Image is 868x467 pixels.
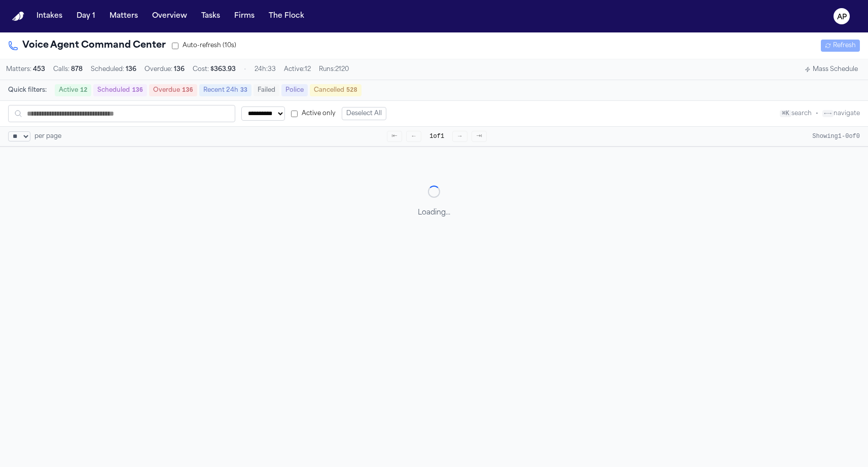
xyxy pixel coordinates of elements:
span: 136 [182,87,193,94]
input: Active only [291,111,298,117]
span: Cost: [193,65,236,74]
span: per page [34,132,61,140]
span: Matters: [6,65,45,74]
button: Refresh [821,40,860,52]
button: Day 1 [73,7,99,25]
button: Active12 [55,84,91,96]
kbd: ⌘K [780,110,791,117]
button: ⇤ [387,131,402,142]
span: 453 [33,66,45,73]
a: Home [12,12,24,21]
span: • [244,65,246,74]
button: Mass Schedule [801,63,862,76]
span: 878 [71,66,83,73]
img: Finch Logo [12,12,24,21]
button: Matters [105,7,142,25]
button: Cancelled528 [310,84,361,96]
span: 136 [174,66,185,73]
span: Active: 12 [284,65,311,74]
span: 528 [346,87,357,94]
button: Overdue136 [149,84,197,96]
span: 136 [132,87,143,94]
button: ← [406,131,421,142]
span: 12 [80,87,87,94]
button: Firms [230,7,259,25]
span: Overdue: [144,65,185,74]
button: Intakes [32,7,66,25]
button: Deselect All [342,107,386,120]
p: Loading... [6,208,862,218]
button: Recent 24h33 [199,84,251,96]
div: Showing 1 - 0 of 0 [812,132,860,140]
span: 136 [126,66,136,73]
span: • [816,111,818,117]
input: Auto-refresh (10s) [172,43,178,49]
span: $ 363.93 [210,66,236,73]
span: Runs: 2120 [319,65,349,74]
button: Police [281,84,308,96]
span: Quick filters: [8,86,47,94]
div: search navigate [780,110,860,118]
span: 1 of 1 [425,131,448,141]
span: 24h: 33 [255,65,276,74]
span: 33 [240,87,247,94]
label: Auto-refresh (10s) [172,42,236,50]
kbd: ←→ [822,110,834,117]
label: Active only [291,110,336,118]
button: Tasks [197,7,224,25]
button: ⇥ [472,131,487,142]
button: Failed [254,84,279,96]
span: Scheduled: [91,65,136,74]
button: Scheduled136 [93,84,147,96]
h1: Voice Agent Command Center [8,39,166,53]
button: → [452,131,467,142]
span: Calls: [53,65,83,74]
button: Overview [148,7,191,25]
button: The Flock [265,7,308,25]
